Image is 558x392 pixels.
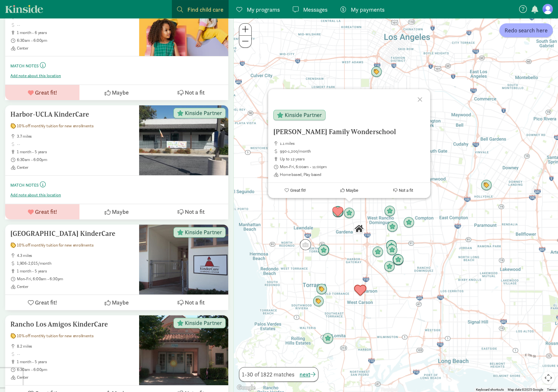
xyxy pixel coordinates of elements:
[303,5,327,14] span: Messages
[315,242,332,259] div: Click to see details
[314,281,330,297] div: Click to see details
[112,88,129,97] span: Maybe
[35,207,57,216] span: Great fit!
[346,188,358,193] span: Maybe
[384,219,400,235] div: Click to see details
[505,26,548,35] span: Redo search here
[330,203,346,220] div: Click to see details
[508,388,543,391] span: Map data ©2025 Google
[476,387,504,392] button: Keyboard shortcuts
[112,298,129,307] span: Maybe
[17,276,134,282] span: Mon-Fri, 6:00am - 6:30pm
[154,204,228,219] button: Not a fit
[5,5,43,13] a: Kinside
[154,295,228,310] button: Not a fit
[17,243,93,248] span: 10% off monthly tuition for new enrollments
[268,183,322,198] button: Great fit!
[399,188,413,193] span: Not a fit
[17,134,134,139] span: 3.7 miles
[154,85,228,100] button: Not a fit
[5,204,79,219] button: Great fit!
[79,85,154,100] button: Maybe
[17,359,134,364] span: 1 month - 5 years
[185,298,205,307] span: Not a fit
[478,177,494,193] div: Click to see details
[273,128,425,136] h5: [PERSON_NAME] Family Wonderschool
[10,230,134,237] h5: [GEOGRAPHIC_DATA] KinderCare
[542,371,555,384] button: Map camera controls
[547,388,556,391] a: Terms (opens in new tab)
[5,85,79,100] button: Great fit!
[297,236,314,253] div: Click to see details
[185,320,222,326] span: Kinside Partner
[285,112,322,118] span: Kinside Partner
[17,269,134,274] span: 1 month - 5 years
[322,183,376,198] button: Maybe
[235,384,257,392] img: Google
[17,261,134,266] span: 1,906-2,015/month
[499,23,553,37] button: Redo search here
[10,182,39,188] small: Match Notes
[376,183,430,198] button: Not a fit
[381,259,398,275] div: Click to see details
[383,238,399,254] div: Click to see details
[280,172,425,177] span: Home based, Play based
[247,5,280,14] span: My programs
[79,204,154,219] button: Maybe
[5,295,79,310] button: Great fit!
[280,164,425,169] span: Mon-Fri, 6:00am - 11:00pm
[185,88,205,97] span: Not a fit
[17,30,134,35] span: 1 month - 6 years
[10,192,61,198] button: Add note about this location
[280,156,425,162] span: up to 12 years
[10,320,134,328] h5: Rancho Los Amigos KinderCare
[384,242,400,258] div: Click to see details
[185,207,205,216] span: Not a fit
[17,38,134,43] span: 6:30am - 6:00pm
[316,242,332,258] div: Click to see details
[17,165,134,170] span: Center
[17,253,134,258] span: 4.3 miles
[17,123,93,129] span: 10% off monthly tuition for new enrollments
[17,344,134,349] span: 8.2 miles
[112,207,129,216] span: Maybe
[187,5,223,14] span: Find child care
[35,88,57,97] span: Great fit!
[280,141,425,146] span: 1.1 miles
[310,293,326,309] div: Click to see details
[17,367,134,372] span: 6:30am - 6:00pm
[351,221,367,237] div: Click to see details
[17,284,134,289] span: Center
[235,384,257,392] a: Open this area in Google Maps (opens a new window)
[17,157,134,162] span: 6:30am - 6:00pm
[280,149,425,154] span: 990-1,200/month
[401,214,417,231] div: Click to see details
[10,63,39,69] small: Match Notes
[351,5,385,14] span: My payments
[185,229,222,235] span: Kinside Partner
[242,370,294,379] span: 1-30 of 1822 matches
[390,251,406,268] div: Click to see details
[330,204,346,220] div: Click to see details
[10,73,61,78] button: Add note about this location
[17,46,134,51] span: Center
[185,110,222,116] span: Kinside Partner
[300,370,315,379] button: next
[368,64,385,80] div: Click to see details
[390,252,406,268] div: Click to see details
[35,298,57,307] span: Great fit!
[79,295,154,310] button: Maybe
[320,330,336,347] div: Click to see details
[382,203,398,219] div: Click to see details
[370,244,386,260] div: Click to see details
[351,282,369,299] div: Click to see details
[17,149,134,155] span: 1 month - 5 years
[290,188,306,193] span: Great fit!
[383,237,399,254] div: Click to see details
[17,375,134,380] span: Center
[341,205,357,221] div: Click to see details
[17,333,93,339] span: 10% off monthly tuition for new enrollments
